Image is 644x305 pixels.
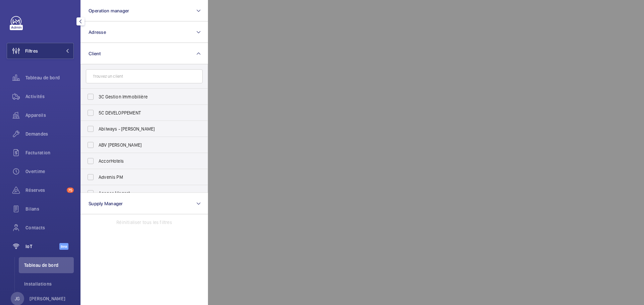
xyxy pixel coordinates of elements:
[59,243,68,250] span: Beta
[25,74,74,81] span: Tableau de bord
[25,149,74,156] span: Facturation
[67,187,74,193] span: 75
[25,206,74,212] span: Bilans
[25,112,74,119] span: Appareils
[25,187,64,194] span: Réserves
[24,281,74,287] span: Installations
[25,48,38,54] span: Filtres
[7,43,74,59] button: Filtres
[25,168,74,175] span: Overtime
[25,224,74,231] span: Contacts
[25,93,74,100] span: Activités
[24,262,74,269] span: Tableau de bord
[30,295,66,302] p: [PERSON_NAME]
[25,243,59,250] span: IoT
[15,295,20,302] p: JG
[25,131,74,137] span: Demandes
